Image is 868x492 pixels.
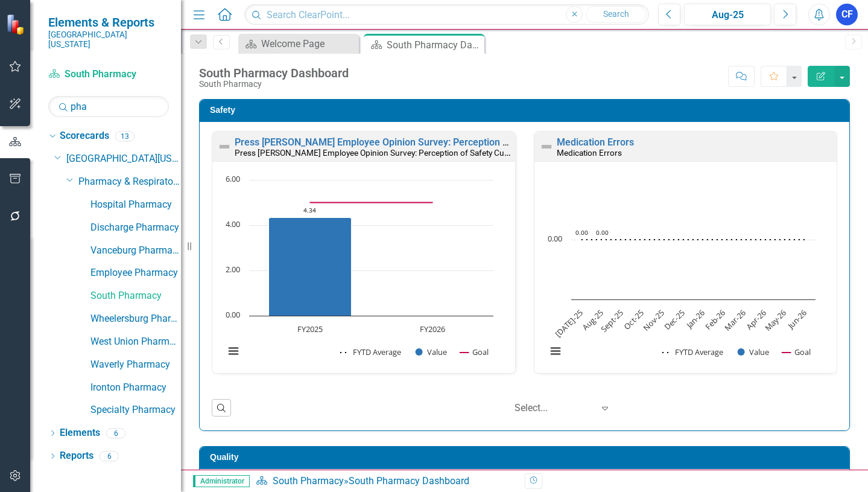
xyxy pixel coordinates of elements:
button: Aug-25 [684,4,771,25]
span: Search [603,9,629,19]
text: 0.00 [548,233,562,244]
a: Discharge Pharmacy [90,221,181,235]
text: Oct-25 [621,307,645,331]
text: FY2025 [297,324,323,334]
text: Jan-26 [683,307,707,331]
small: Medication Errors [557,148,622,158]
a: Ironton Pharmacy [90,381,181,395]
input: Search ClearPoint... [244,4,649,25]
text: 0.00 [575,228,588,237]
text: 0.00 [596,228,609,237]
a: South Pharmacy [48,68,169,81]
button: Show Goal [782,347,811,357]
span: Administrator [193,475,250,487]
button: Show Value [416,347,447,357]
div: South Pharmacy Dashboard [349,475,469,487]
svg: Interactive chart [540,174,822,370]
button: Show FYTD Average [662,347,724,357]
input: Search Below... [48,96,169,117]
div: South Pharmacy Dashboard [199,66,349,80]
div: » [256,474,516,488]
a: Pharmacy & Respiratory [78,175,181,189]
div: Chart. Highcharts interactive chart. [540,174,831,370]
text: Dec-25 [662,307,686,332]
text: 4.00 [226,219,240,229]
text: Sept-25 [598,307,626,334]
button: Show FYTD Average [340,347,402,357]
div: 6 [106,428,125,438]
img: ClearPoint Strategy [6,13,27,34]
text: Apr-26 [743,307,767,331]
a: Wheelersburg Pharmacy [90,312,181,326]
a: West Union Pharmacy [90,335,181,349]
small: [GEOGRAPHIC_DATA][US_STATE] [48,30,169,50]
text: Feb-26 [702,307,727,332]
a: Vanceburg Pharmacy [90,244,181,258]
a: Employee Pharmacy [90,266,181,280]
text: Aug-25 [580,307,605,333]
text: Nov-25 [641,307,666,333]
g: FYTD Average, series 1 of 3. Line with 2 data points. [308,215,313,220]
a: Hospital Pharmacy [90,198,181,212]
div: 6 [100,451,119,461]
h3: Safety [210,106,843,115]
a: South Pharmacy [273,475,344,487]
text: 4.34 [303,206,316,214]
g: FYTD Average, series 1 of 3. Line with 12 data points. [578,237,808,242]
button: Search [586,6,646,23]
img: Not Defined [217,139,232,154]
img: Not Defined [539,139,554,154]
div: 13 [115,131,135,141]
div: Welcome Page [261,36,356,51]
div: Double-Click to Edit [534,131,838,374]
div: Chart. Highcharts interactive chart. [218,174,509,370]
text: Jun-26 [784,307,808,331]
a: Press [PERSON_NAME] Employee Opinion Survey: Perception of Safety Culture [235,136,576,148]
h3: Quality [210,453,843,462]
div: South Pharmacy [199,80,349,89]
a: Specialty Pharmacy [90,403,181,417]
a: Scorecards [60,129,109,143]
div: South Pharmacy Dashboard [387,37,481,53]
span: Elements & Reports [48,15,169,30]
path: FY2025, 4.34. Value. [269,217,352,316]
button: View chart menu, Chart [547,343,564,360]
a: Welcome Page [241,36,356,51]
a: Reports [60,449,93,463]
text: May-26 [762,307,788,333]
a: Elements [60,426,100,440]
g: Goal, series 3 of 3. Line with 2 data points. [308,200,435,205]
text: Mar-26 [722,307,747,333]
button: Show Value [738,347,769,357]
text: FY2026 [420,324,445,334]
svg: Interactive chart [218,174,499,370]
button: Show Goal [460,347,489,357]
text: 6.00 [226,173,240,184]
g: Value, series 2 of 3. Bar series with 2 bars. [269,180,433,316]
div: Aug-25 [688,8,767,22]
text: 2.00 [226,264,240,275]
text: [DATE]-25 [553,307,584,339]
small: Press [PERSON_NAME] Employee Opinion Survey: Perception of Safety Culture [235,147,521,158]
div: Double-Click to Edit [212,131,516,374]
a: Medication Errors [557,136,634,148]
button: CF [836,4,858,25]
text: 0.00 [226,309,240,320]
a: Waverly Pharmacy [90,358,181,372]
a: South Pharmacy [90,289,181,303]
a: [GEOGRAPHIC_DATA][US_STATE] [66,152,181,166]
button: View chart menu, Chart [225,343,242,360]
